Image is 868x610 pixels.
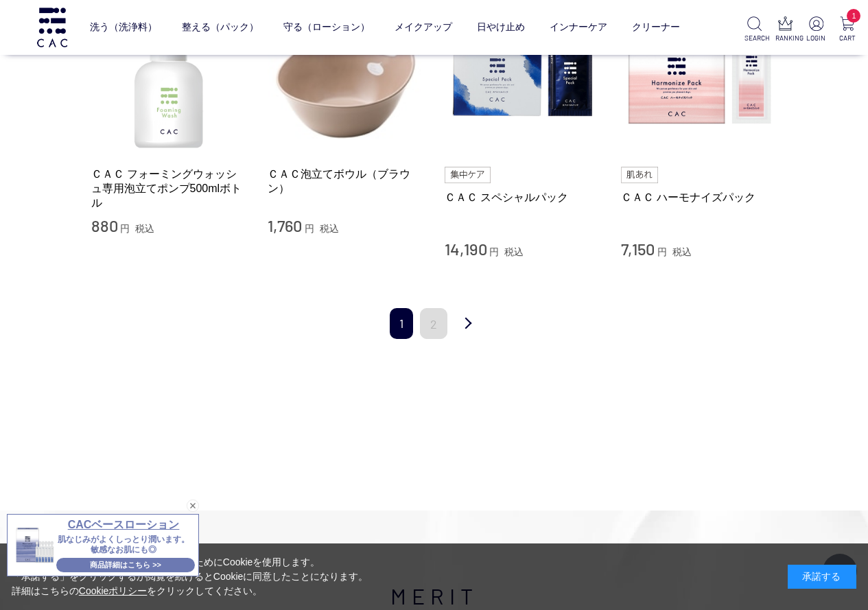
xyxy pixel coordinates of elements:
[632,10,680,45] a: クリーナー
[320,223,339,234] span: 税込
[775,16,795,43] a: RANKING
[621,190,777,204] a: ＣＡＣ ハーモナイズパック
[489,246,499,257] span: 円
[182,10,259,45] a: 整える（パック）
[621,239,655,259] span: 7,150
[79,585,148,596] a: Cookieポリシー
[847,9,860,23] span: 1
[120,223,130,234] span: 円
[135,223,154,234] span: 税込
[550,10,607,45] a: インナーケア
[837,16,857,43] a: 1 CART
[91,167,248,211] a: ＣＡＣ フォーミングウォッシュ専用泡立てポンプ500mlボトル
[672,246,692,257] span: 税込
[268,167,424,196] a: ＣＡＣ泡立てボウル（ブラウン）
[775,33,795,43] p: RANKING
[744,16,764,43] a: SEARCH
[305,223,314,234] span: 円
[744,33,764,43] p: SEARCH
[445,239,487,259] span: 14,190
[504,246,524,257] span: 税込
[395,10,452,45] a: メイクアップ
[390,308,413,339] span: 1
[283,10,370,45] a: 守る（ローション）
[35,8,69,47] img: logo
[657,246,667,257] span: 円
[268,215,302,235] span: 1,760
[445,167,491,183] img: 集中ケア
[806,33,826,43] p: LOGIN
[806,16,826,43] a: LOGIN
[90,10,157,45] a: 洗う（洗浄料）
[788,565,856,589] div: 承諾する
[621,167,658,183] img: 肌あれ
[420,308,447,339] a: 2
[454,308,482,340] a: 次
[445,190,601,204] a: ＣＡＣ スペシャルパック
[837,33,857,43] p: CART
[91,215,118,235] span: 880
[477,10,525,45] a: 日やけ止め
